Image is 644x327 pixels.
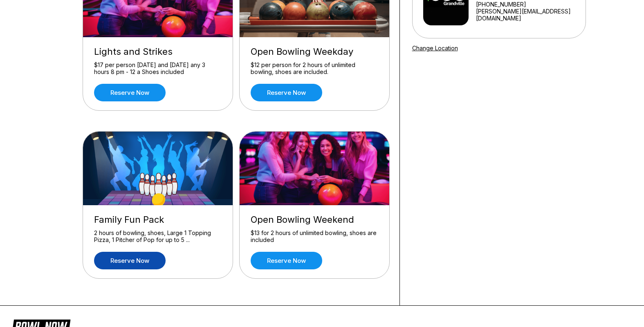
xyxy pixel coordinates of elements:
[251,46,378,57] div: Open Bowling Weekday
[240,132,390,205] img: Open Bowling Weekend
[476,8,582,22] a: [PERSON_NAME][EMAIL_ADDRESS][DOMAIN_NAME]
[412,45,458,52] a: Change Location
[251,229,378,244] div: $13 for 2 hours of unlimited bowling, shoes are included
[251,252,322,269] a: Reserve now
[94,214,222,225] div: Family Fun Pack
[94,46,222,57] div: Lights and Strikes
[251,214,378,225] div: Open Bowling Weekend
[94,229,222,244] div: 2 hours of bowling, shoes, Large 1 Topping Pizza, 1 Pitcher of Pop for up to 5 ...
[251,84,322,101] a: Reserve now
[251,61,378,76] div: $12 per person for 2 hours of unlimited bowling, shoes are included.
[94,84,166,101] a: Reserve now
[94,252,166,269] a: Reserve now
[476,1,582,8] div: [PHONE_NUMBER]
[94,61,222,76] div: $17 per person [DATE] and [DATE] any 3 hours 8 pm - 12 a Shoes included
[83,132,233,205] img: Family Fun Pack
